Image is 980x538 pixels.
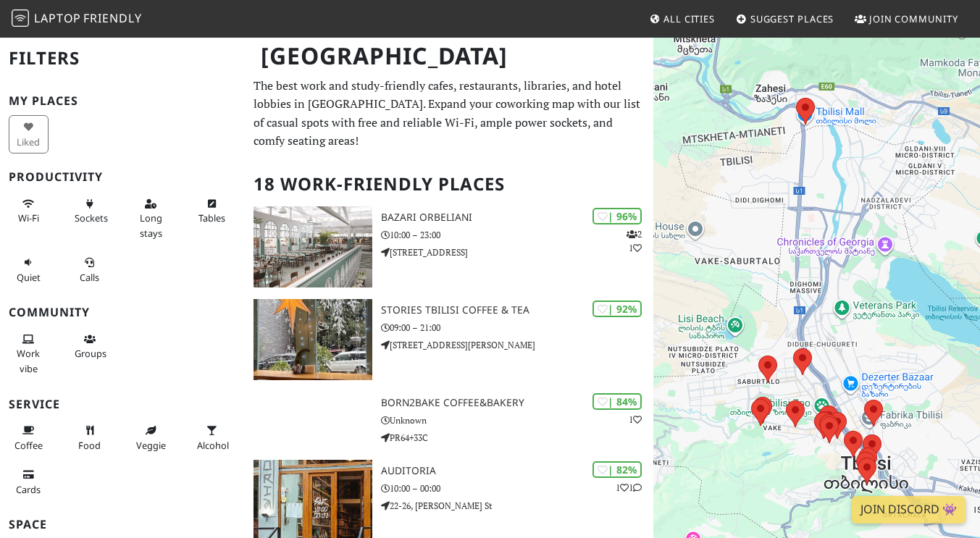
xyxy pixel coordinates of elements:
[663,12,715,25] span: All Cities
[75,211,108,224] span: Power sockets
[12,9,29,27] img: LaptopFriendly
[17,271,41,284] span: Quiet
[381,245,653,259] p: [STREET_ADDRESS]
[254,299,372,380] img: Stories Tbilisi Coffee & Tea
[9,36,236,80] h2: Filters
[643,6,721,32] a: All Cities
[9,419,49,457] button: Coffee
[9,251,49,289] button: Quiet
[197,439,229,452] span: Alcohol
[381,397,653,409] h3: Born2Bake Coffee&Bakery
[34,10,81,26] span: Laptop
[730,6,840,32] a: Suggest Places
[140,211,162,239] span: Long stays
[70,327,110,366] button: Groups
[381,499,653,513] p: 22-26, [PERSON_NAME] St
[849,6,964,32] a: Join Community
[75,347,106,360] span: Group tables
[381,321,653,335] p: 09:00 – 21:00
[198,211,225,224] span: Work-friendly tables
[131,419,171,457] button: Veggie
[254,206,372,287] img: Bazari Orbeliani
[627,227,642,255] p: 2 1
[592,461,642,478] div: | 82%
[381,211,653,224] h3: Bazari Orbeliani
[70,251,110,289] button: Calls
[9,306,236,319] h3: Community
[70,192,110,230] button: Sockets
[9,170,236,184] h3: Productivity
[245,299,653,380] a: Stories Tbilisi Coffee & Tea | 92% Stories Tbilisi Coffee & Tea 09:00 – 21:00 [STREET_ADDRESS][PE...
[193,192,233,230] button: Tables
[9,398,236,411] h3: Service
[254,77,645,151] p: The best work and study-friendly cafes, restaurants, libraries, and hotel lobbies in [GEOGRAPHIC_...
[254,162,645,206] h2: 18 Work-Friendly Places
[381,465,653,477] h3: Auditoria
[245,206,653,287] a: Bazari Orbeliani | 96% 21 Bazari Orbeliani 10:00 – 23:00 [STREET_ADDRESS]
[592,393,642,410] div: | 84%
[70,419,110,457] button: Food
[9,518,236,531] h3: Space
[249,36,650,76] h1: [GEOGRAPHIC_DATA]
[12,7,142,32] a: LaptopFriendly LaptopFriendly
[83,10,141,26] span: Friendly
[381,482,653,495] p: 10:00 – 00:00
[78,439,101,452] span: Food
[9,192,49,230] button: Wi-Fi
[136,439,166,452] span: Veggie
[381,431,653,445] p: PR64+33C
[381,228,653,242] p: 10:00 – 23:00
[16,483,41,496] span: Credit cards
[9,94,236,108] h3: My Places
[592,208,642,224] div: | 96%
[9,463,49,501] button: Cards
[18,211,39,224] span: Stable Wi-Fi
[131,192,171,245] button: Long stays
[616,481,642,495] p: 1 1
[869,12,958,25] span: Join Community
[381,413,653,427] p: Unknown
[245,392,653,448] a: | 84% 1 Born2Bake Coffee&Bakery Unknown PR64+33C
[381,304,653,316] h3: Stories Tbilisi Coffee & Tea
[629,413,642,426] p: 1
[592,300,642,317] div: | 92%
[852,496,966,524] a: Join Discord 👾
[750,12,834,25] span: Suggest Places
[9,327,49,380] button: Work vibe
[17,347,40,374] span: People working
[193,419,233,457] button: Alcohol
[14,439,43,452] span: Coffee
[80,271,99,284] span: Video/audio calls
[381,338,653,352] p: [STREET_ADDRESS][PERSON_NAME]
